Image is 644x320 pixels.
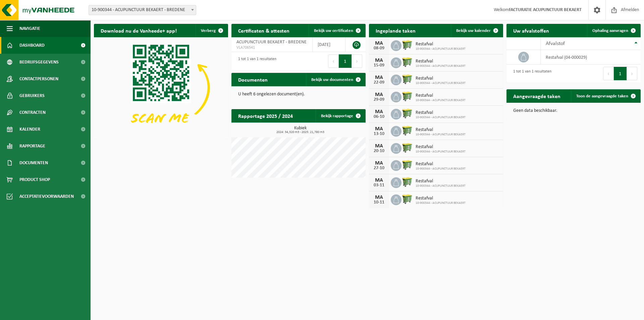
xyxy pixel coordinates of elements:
[235,54,276,68] div: 1 tot 1 van 1 resultaten
[401,142,413,153] img: WB-0660-HPE-GN-50
[19,171,50,188] span: Product Shop
[231,109,300,122] h2: Rapportage 2025 / 2024
[416,59,466,64] span: Restafval
[316,109,365,123] a: Bekijk rapportage
[416,167,466,171] span: 10-900344 - ACUPUNCTUUR BEKAERT
[509,7,582,12] strong: FACTURATIE ACUPUNCTUUR BEKAERT
[401,39,413,51] img: WB-0660-HPE-GN-50
[592,29,628,33] span: Ophaling aanvragen
[314,29,353,33] span: Bekijk uw certificaten
[372,149,386,153] div: 20-10
[372,46,386,51] div: 08-09
[352,54,362,68] button: Next
[372,41,386,46] div: MA
[372,58,386,63] div: MA
[372,115,386,119] div: 06-10
[587,24,640,37] a: Ophaling aanvragen
[19,138,45,154] span: Rapportage
[416,127,466,133] span: Restafval
[201,29,216,33] span: Verberg
[311,78,353,82] span: Bekijk uw documenten
[372,126,386,132] div: MA
[94,24,183,37] h2: Download nu de Vanheede+ app!
[313,37,345,52] td: [DATE]
[416,116,466,120] span: 10-900344 - ACUPUNCTUUR BEKAERT
[513,108,634,113] p: Geen data beschikbaar.
[19,71,58,87] span: Contactpersonen
[372,63,386,68] div: 15-09
[506,24,556,37] h2: Uw afvalstoffen
[416,42,466,47] span: Restafval
[416,81,466,85] span: 10-900344 - ACUPUNCTUUR BEKAERT
[372,183,386,188] div: 03-11
[19,54,59,71] span: Bedrijfsgegevens
[416,133,466,137] span: 10-900344 - ACUPUNCTUUR BEKAERT
[416,184,466,188] span: 10-900344 - ACUPUNCTUUR BEKAERT
[19,87,45,104] span: Gebruikers
[236,45,307,50] span: VLA706541
[576,94,628,98] span: Toon de aangevraagde taken
[614,67,627,80] button: 1
[89,5,196,15] span: 10-900344 - ACUPUNCTUUR BEKAERT - BREDENE
[401,176,413,188] img: WB-0660-HPE-GN-50
[416,150,466,154] span: 10-900344 - ACUPUNCTUUR BEKAERT
[372,75,386,80] div: MA
[401,56,413,68] img: WB-0660-HPE-GN-50
[19,20,40,37] span: Navigatie
[19,154,48,171] span: Documenten
[19,121,40,138] span: Kalender
[19,104,46,121] span: Contracten
[372,178,386,183] div: MA
[372,200,386,205] div: 10-11
[416,144,466,150] span: Restafval
[401,159,413,171] img: WB-0660-HPE-GN-50
[372,143,386,149] div: MA
[19,37,45,54] span: Dashboard
[541,50,641,64] td: restafval (04-000029)
[19,188,74,205] span: Acceptatievoorwaarden
[372,132,386,136] div: 13-10
[401,74,413,85] img: WB-0660-HPE-GN-50
[306,73,365,86] a: Bekijk uw documenten
[339,54,352,68] button: 1
[416,196,466,201] span: Restafval
[571,89,640,103] a: Toon de aangevraagde taken
[231,24,296,37] h2: Certificaten & attesten
[401,108,413,119] img: WB-0660-HPE-GN-50
[196,24,227,37] button: Verberg
[401,193,413,205] img: WB-0660-HPE-GN-50
[416,98,466,102] span: 10-900344 - ACUPUNCTUUR BEKAERT
[94,37,228,138] img: Download de VHEPlus App
[416,201,466,205] span: 10-900344 - ACUPUNCTUUR BEKAERT
[603,67,614,80] button: Previous
[416,162,466,167] span: Restafval
[238,92,359,97] p: U heeft 6 ongelezen document(en).
[451,24,502,37] a: Bekijk uw kalender
[416,76,466,81] span: Restafval
[416,47,466,51] span: 10-900344 - ACUPUNCTUUR BEKAERT
[416,110,466,116] span: Restafval
[546,41,565,46] span: Afvalstof
[416,93,466,98] span: Restafval
[369,24,422,37] h2: Ingeplande taken
[236,40,307,45] span: ACUPUNCTUUR BEKAERT - BREDENE
[401,125,413,136] img: WB-0660-HPE-GN-50
[372,92,386,97] div: MA
[235,131,366,134] span: 2024: 34,320 m3 - 2025: 21,780 m3
[401,91,413,102] img: WB-0660-HPE-GN-50
[506,89,567,102] h2: Aangevraagde taken
[372,161,386,166] div: MA
[235,126,366,134] h3: Kubiek
[510,66,551,81] div: 1 tot 1 van 1 resultaten
[89,5,196,15] span: 10-900344 - ACUPUNCTUUR BEKAERT - BREDENE
[372,97,386,102] div: 29-09
[627,67,637,80] button: Next
[372,195,386,200] div: MA
[372,166,386,171] div: 27-10
[328,54,339,68] button: Previous
[309,24,365,37] a: Bekijk uw certificaten
[372,109,386,115] div: MA
[416,64,466,68] span: 10-900344 - ACUPUNCTUUR BEKAERT
[231,73,274,86] h2: Documenten
[372,80,386,85] div: 22-09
